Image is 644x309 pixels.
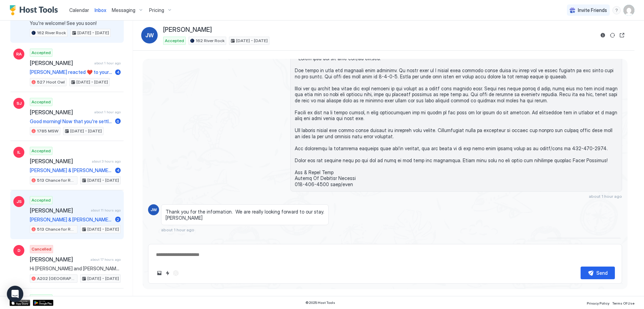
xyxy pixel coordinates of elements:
span: Pricing [149,7,164,13]
span: RA [16,51,22,57]
span: A202 [GEOGRAPHIC_DATA] [37,275,76,282]
span: about 3 hours ago [92,159,121,164]
a: Calendar [69,7,89,14]
button: Upload image [155,269,163,277]
span: about 11 hours ago [91,208,121,213]
span: Cancelled [32,246,51,252]
span: Good morning! Now that you're settled in and getting familiar with the property, we wanted to rem... [30,118,112,125]
span: Terms Of Use [612,301,634,305]
a: Host Tools Logo [10,5,61,15]
span: 1785 MSW [37,128,59,134]
button: Reservation information [599,31,607,39]
a: Inbox [95,7,106,14]
span: [DATE] - [DATE] [236,38,268,44]
span: [PERSON_NAME] & [PERSON_NAME] reacted ❤️ to [PERSON_NAME]’s message [30,217,112,223]
span: [PERSON_NAME] reacted ❤️ to your message "Good morning! Now that you're settled in and getting fa... [30,69,112,75]
button: Sync reservation [608,31,617,39]
span: [PERSON_NAME] [30,256,88,263]
span: Hi [PERSON_NAME] and [PERSON_NAME], I have a friend that’s coming into town and we want to spend ... [30,266,121,272]
span: Accepted [165,38,184,44]
span: [PERSON_NAME] [30,109,92,116]
span: [DATE] - [DATE] [87,177,119,183]
span: 527 Hoot Owl [37,79,65,85]
div: User profile [623,5,634,16]
span: [PERSON_NAME] [30,207,88,214]
a: Terms Of Use [612,299,634,306]
span: © 2025 Host Tools [305,300,335,305]
a: Google Play Store [33,300,53,306]
span: JS [16,198,22,205]
div: menu [612,6,621,14]
span: 162 River Rock [37,30,66,36]
a: App Store [10,300,30,306]
span: Accepted [32,197,51,203]
span: [PERSON_NAME] [30,158,89,165]
span: Accepted [32,148,51,154]
span: You're welcome! See you soon! [30,20,121,26]
span: 6 [117,119,119,124]
span: 162 River Rock [196,38,224,44]
span: about 1 hour ago [589,194,622,199]
span: about 1 hour ago [161,227,194,232]
span: Accepted [32,295,51,301]
span: Messaging [112,7,135,13]
span: [DATE] - [DATE] [87,275,119,282]
span: [DATE] - [DATE] [70,128,102,134]
span: 4 [117,69,120,75]
span: 513 Chance for Romance [37,177,76,183]
span: Calendar [69,7,89,13]
span: 4 [117,168,120,173]
span: [DATE] - [DATE] [77,30,109,36]
span: Thank you for the information. We are really looking forward to our stay. [PERSON_NAME] [166,209,324,221]
span: about 1 hour ago [94,61,121,65]
span: JW [145,31,154,39]
span: Accepted [32,99,51,105]
button: Quick reply [163,269,172,277]
div: Send [596,269,608,276]
span: [PERSON_NAME] [30,60,92,66]
button: Open reservation [618,31,626,39]
span: 513 Chance for Romance [37,226,76,232]
span: SJ [16,100,22,106]
span: [DATE] - [DATE] [87,226,119,232]
button: Send [581,267,615,279]
span: IL [17,149,21,155]
span: Inbox [95,7,106,13]
span: Invite Friends [578,7,607,13]
span: 2 [117,217,119,222]
span: [PERSON_NAME] & [PERSON_NAME] reacted ❤️ to [PERSON_NAME] message "Hi [PERSON_NAME]! I am really ... [30,167,112,173]
span: Privacy Policy [587,301,609,305]
a: Privacy Policy [587,299,609,306]
span: [PERSON_NAME] [163,26,212,34]
span: [DATE] - [DATE] [76,79,108,85]
span: Accepted [32,50,51,56]
span: JW [150,207,157,213]
span: about 1 hour ago [94,110,121,114]
div: Open Intercom Messenger [7,286,23,302]
span: D [17,247,21,254]
span: about 17 hours ago [90,257,121,262]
